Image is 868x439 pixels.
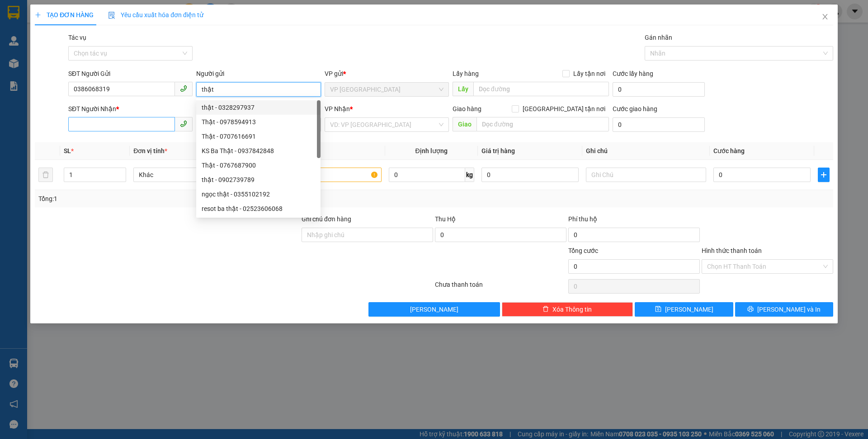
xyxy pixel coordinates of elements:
span: Thu Hộ [435,215,456,223]
div: Thật - 0767687900 [202,160,315,170]
div: Phí thu hộ [568,214,700,228]
span: Yêu cầu xuất hóa đơn điện tử [108,11,203,19]
div: KS Ba Thật - 0937842848 [196,144,321,158]
span: [PERSON_NAME] và In [757,304,821,314]
div: SĐT Người Nhận [68,104,193,114]
span: VP Nhận [325,105,350,112]
div: resot ba thật - 02523606068 [202,204,315,214]
span: Lấy tận nơi [570,69,609,79]
span: 0968278298 [4,59,44,67]
img: icon [108,12,115,19]
div: Thật - 0767687900 [196,158,321,173]
span: phone [180,120,187,127]
input: Cước giao hàng [613,117,705,132]
span: TẠO ĐƠN HÀNG [35,11,94,19]
input: Dọc đường [476,117,609,131]
div: SĐT Người Gửi [68,69,193,79]
span: Lấy hàng [453,70,479,77]
span: close [821,13,829,20]
button: deleteXóa Thông tin [502,302,633,317]
input: Dọc đường [473,82,609,96]
label: Cước lấy hàng [613,70,653,77]
button: printer[PERSON_NAME] và In [735,302,833,317]
label: Tác vụ [68,34,86,41]
div: Thật - 0707616691 [196,129,321,144]
span: Giao [453,117,476,131]
span: plus [818,171,829,178]
span: TZQSIZ75 [72,16,110,26]
div: thật - 0328297937 [196,100,321,115]
input: Cước lấy hàng [613,82,705,97]
strong: Nhà xe Mỹ Loan [4,4,45,29]
label: Hình thức thanh toán [702,247,762,254]
span: Cước hàng [713,147,745,154]
div: Thật - 0978594913 [202,117,315,127]
span: plus [35,12,41,18]
span: VP Thủ Đức [330,83,443,96]
button: plus [818,168,830,182]
label: Ghi chú đơn hàng [302,215,351,223]
div: Chưa thanh toán [434,280,567,295]
span: delete [542,306,549,313]
span: Đơn vị tính [133,147,167,154]
span: save [655,306,661,313]
input: VD: Bàn, Ghế [261,168,381,182]
div: KS Ba Thật - 0937842848 [202,146,315,156]
span: kg [465,168,474,182]
th: Ghi chú [582,142,710,160]
span: Giao hàng [453,105,481,112]
input: Ghi Chú [586,168,706,182]
span: Xóa Thông tin [552,304,592,314]
span: Định lượng [415,147,448,154]
button: save[PERSON_NAME] [635,302,733,317]
button: delete [38,168,53,182]
label: Cước giao hàng [613,105,657,112]
div: Thật - 0707616691 [202,131,315,141]
span: [GEOGRAPHIC_DATA] tận nơi [519,104,609,114]
div: thật - 0902739789 [196,173,321,187]
div: ngọc thật - 0355102192 [202,189,315,199]
span: [PERSON_NAME] [410,304,458,314]
div: resot ba thật - 02523606068 [196,201,321,216]
button: [PERSON_NAME] [368,302,500,317]
span: printer [747,306,754,313]
span: SL [64,147,71,154]
span: [PERSON_NAME] [665,304,713,314]
div: thật - 0902739789 [202,175,315,185]
div: Người gửi [196,69,321,79]
span: Giá trị hàng [481,147,515,154]
button: Close [812,5,838,30]
div: thật - 0328297937 [202,103,315,112]
input: 0 [481,168,579,182]
span: Khác [139,168,248,182]
span: Lấy [453,82,473,96]
span: Tổng cước [568,247,598,254]
span: 33 Bác Ái, P Phước Hội, TX Lagi [4,32,42,57]
div: VP gửi [325,69,449,79]
span: phone [180,85,187,92]
div: Tổng: 1 [38,194,335,204]
div: ngọc thật - 0355102192 [196,187,321,201]
label: Gán nhãn [645,34,672,41]
div: Thật - 0978594913 [196,115,321,129]
input: Ghi chú đơn hàng [302,228,433,242]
